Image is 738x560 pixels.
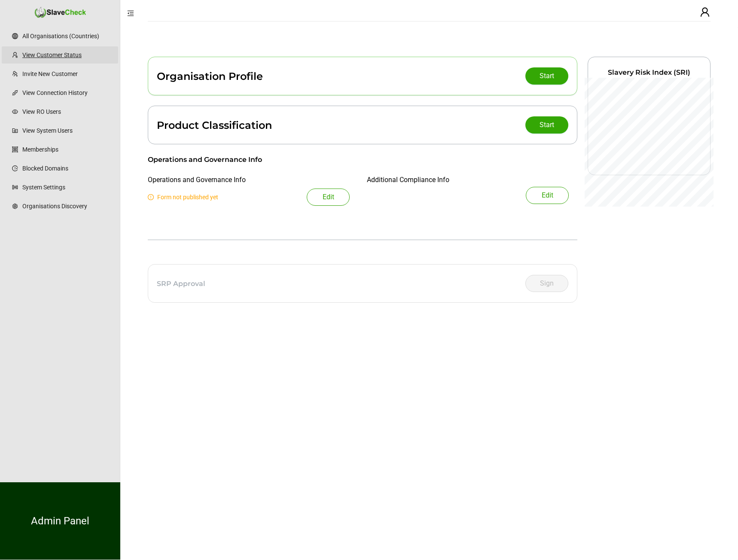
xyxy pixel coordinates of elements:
[540,71,554,81] span: Start
[525,116,568,134] button: Start
[127,10,134,17] span: menu-fold
[148,194,218,201] span: Form not published yet
[526,187,569,204] button: Edit
[22,122,111,139] a: View System Users
[22,84,111,101] a: View Connection History
[148,175,246,185] div: Operations and Governance Info
[525,275,568,292] button: Sign
[22,65,111,82] a: Invite New Customer
[157,119,272,131] div: Product Classification
[148,155,569,165] div: Operations and Governance Info
[157,280,205,288] div: SRP Approval
[598,67,700,78] div: Slavery Risk Index (SRI)
[367,175,449,185] div: Additional Compliance Info
[700,7,710,17] span: user
[148,194,154,200] span: exclamation-circle
[22,46,111,64] a: View Customer Status
[22,198,111,215] a: Organisations Discovery
[157,70,263,82] div: Organisation Profile
[22,141,111,158] a: Memberships
[525,67,568,85] button: Start
[22,160,111,177] a: Blocked Domains
[22,179,111,196] a: System Settings
[22,27,111,45] a: All Organisations (Countries)
[540,120,554,130] span: Start
[307,189,350,206] button: Edit
[542,190,553,201] span: Edit
[323,192,334,202] span: Edit
[22,103,111,120] a: View RO Users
